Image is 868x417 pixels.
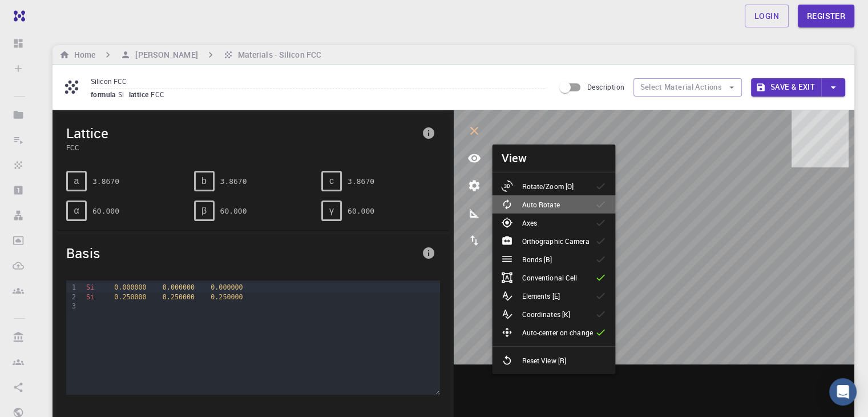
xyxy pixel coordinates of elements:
[114,283,146,291] span: 0.000000
[522,218,536,228] p: Axes
[329,176,334,186] span: c
[501,149,527,167] h6: View
[163,283,195,291] span: 0.000000
[522,309,570,319] p: Coordinates [K]
[66,244,417,262] span: Basis
[74,206,79,216] span: α
[118,90,129,99] span: Si
[211,283,243,291] span: 0.000000
[9,10,25,22] img: logo
[220,171,247,191] pre: 3.8670
[66,302,78,311] div: 3
[522,355,566,366] p: Reset View [R]
[633,78,742,97] button: Select Material Actions
[220,201,247,221] pre: 60.000
[74,176,79,186] span: a
[348,201,374,221] pre: 60.000
[522,254,552,264] p: Bonds [B]
[751,78,821,97] button: Save & Exit
[92,171,119,191] pre: 3.8670
[587,82,624,91] span: Description
[522,199,559,210] p: Auto Rotate
[233,49,321,61] h6: Materials - Silicon FCC
[417,242,440,264] button: info
[522,236,589,246] p: Orthographic Camera
[70,49,95,61] h6: Home
[522,272,577,283] p: Conventional Cell
[86,293,94,301] span: Si
[66,283,78,292] div: 1
[201,176,207,186] span: b
[151,90,169,99] span: FCC
[522,291,559,301] p: Elements [E]
[798,5,854,27] a: Register
[66,292,78,302] div: 2
[129,90,151,99] span: lattice
[66,142,417,153] span: FCC
[86,283,94,291] span: Si
[57,49,324,61] nav: breadcrumb
[201,206,207,216] span: β
[92,201,119,221] pre: 60.000
[91,90,118,99] span: formula
[417,122,440,145] button: info
[522,327,592,338] p: Auto-center on change
[114,293,146,301] span: 0.250000
[131,49,197,61] h6: [PERSON_NAME]
[211,293,243,301] span: 0.250000
[829,378,857,406] div: Open Intercom Messenger
[329,206,334,216] span: γ
[745,5,789,27] a: Login
[348,171,374,191] pre: 3.8670
[66,124,417,142] span: Lattice
[163,293,195,301] span: 0.250000
[522,181,574,191] p: Rotate/Zoom [O]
